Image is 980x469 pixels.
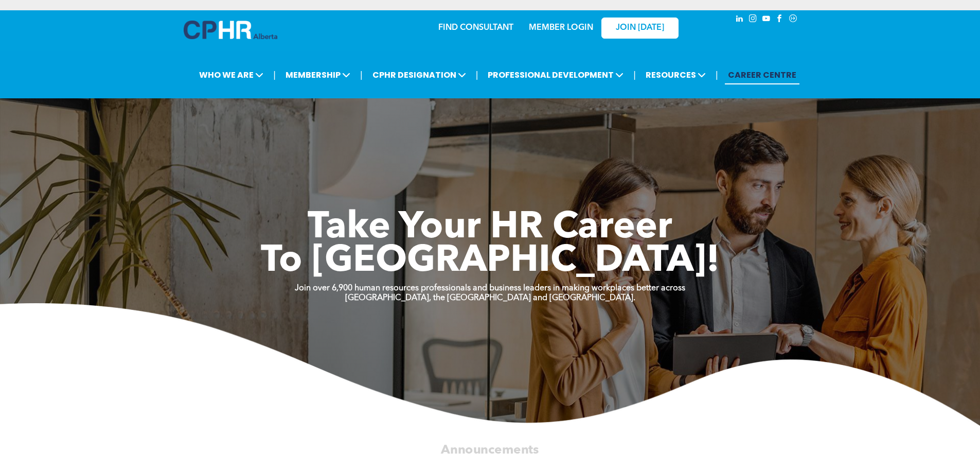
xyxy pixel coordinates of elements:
a: youtube [761,13,772,27]
img: A blue and white logo for cp alberta [184,21,277,39]
li: | [476,64,478,85]
li: | [273,64,276,85]
span: MEMBERSHIP [282,65,353,84]
a: CAREER CENTRE [725,65,799,84]
li: | [360,64,363,85]
a: linkedin [734,13,745,27]
strong: Join over 6,900 human resources professionals and business leaders in making workplaces better ac... [295,284,685,292]
a: instagram [747,13,759,27]
a: JOIN [DATE] [601,18,679,39]
span: WHO WE ARE [196,65,266,84]
span: To [GEOGRAPHIC_DATA]! [261,243,720,280]
li: | [633,64,636,85]
a: facebook [774,13,786,27]
span: PROFESSIONAL DEVELOPMENT [485,65,627,84]
span: CPHR DESIGNATION [369,65,469,84]
a: FIND CONSULTANT [438,24,513,32]
a: Social network [788,13,799,27]
span: Take Your HR Career [308,210,672,247]
span: JOIN [DATE] [616,23,664,33]
span: RESOURCES [643,65,709,84]
span: Announcements [441,444,539,456]
li: | [716,64,718,85]
a: MEMBER LOGIN [529,24,593,32]
strong: [GEOGRAPHIC_DATA], the [GEOGRAPHIC_DATA] and [GEOGRAPHIC_DATA]. [345,294,635,302]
